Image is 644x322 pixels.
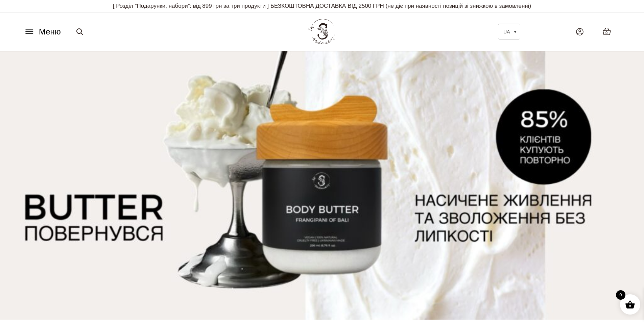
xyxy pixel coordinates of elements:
[308,19,335,44] img: BY SADOVSKIY
[22,25,63,38] button: Меню
[596,21,618,42] a: 0
[498,24,520,40] a: UA
[616,290,625,300] span: 0
[605,30,607,36] span: 0
[503,29,510,34] span: UA
[39,26,61,38] span: Меню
